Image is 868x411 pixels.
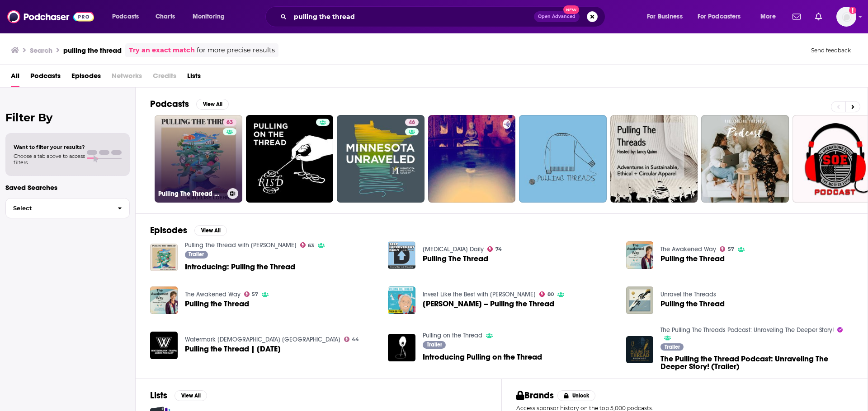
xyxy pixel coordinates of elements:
[660,326,834,334] a: The Pulling The Threads Podcast: Unraveling The Deeper Story!
[185,300,249,308] a: Pulling the Thread
[252,292,258,296] span: 57
[153,69,176,87] span: Credits
[150,98,229,110] a: PodcastsView All
[308,244,314,248] span: 63
[538,14,576,19] span: Open Advanced
[112,69,142,87] span: Networks
[194,225,227,236] button: View All
[185,263,295,271] a: Introducing: Pulling the Thread
[423,300,554,308] a: Tren Griffin – Pulling the Thread
[223,119,236,126] a: 63
[155,115,242,203] a: 63Pulling The Thread with [PERSON_NAME]
[175,390,207,401] button: View All
[112,10,139,23] span: Podcasts
[337,115,425,203] a: 46
[274,6,614,27] div: Search podcasts, credits, & more...
[300,242,315,248] a: 63
[185,241,297,249] a: Pulling The Thread with Elise Loehnen
[30,69,61,87] a: Podcasts
[836,7,856,27] button: Show profile menu
[150,286,178,314] img: Pulling the Thread
[423,245,484,253] a: Self Improvement Daily
[836,7,856,27] img: User Profile
[388,334,415,361] img: Introducing Pulling on the Thread
[185,345,281,353] a: Pulling the Thread | November 1, 2020
[626,241,654,269] img: Pulling the Thread
[352,337,359,342] span: 44
[244,291,259,297] a: 57
[665,344,680,350] span: Trailer
[427,342,442,347] span: Trailer
[423,353,542,361] a: Introducing Pulling on the Thread
[660,255,725,263] a: Pulling the Thread
[187,69,201,87] a: Lists
[423,300,554,308] span: [PERSON_NAME] – Pulling the Thread
[563,5,580,14] span: New
[150,332,178,359] img: Pulling the Thread | November 1, 2020
[660,300,725,308] a: Pulling the Thread
[720,246,734,252] a: 57
[63,46,122,55] h3: pulling the thread
[409,118,415,127] span: 46
[158,190,224,198] h3: Pulling The Thread with [PERSON_NAME]
[487,246,502,252] a: 74
[156,10,175,23] span: Charts
[626,336,654,364] img: The Pulling the Thread Podcast: Unraveling The Deeper Story! (Trailer)
[388,241,415,269] img: Pulling The Thread
[388,286,415,314] img: Tren Griffin – Pulling the Thread
[836,7,856,27] span: Logged in as gabrielle.gantz
[150,390,167,401] h2: Lists
[106,9,151,24] button: open menu
[150,225,187,236] h2: Episodes
[186,9,236,24] button: open menu
[11,69,19,87] a: All
[150,98,189,110] h2: Podcasts
[660,245,716,253] a: The Awakened Way
[5,183,130,192] p: Saved Searches
[185,336,340,343] a: Watermark Church Tampa
[189,252,204,257] span: Trailer
[150,390,207,401] a: ListsView All
[185,345,281,353] span: Pulling the Thread | [DATE]
[547,292,554,296] span: 80
[811,9,826,24] a: Show notifications dropdown
[150,9,180,24] a: Charts
[660,355,853,370] a: The Pulling the Thread Podcast: Unraveling The Deeper Story! (Trailer)
[557,390,596,401] button: Unlock
[534,11,580,22] button: Open AdvancedNew
[150,244,178,271] img: Introducing: Pulling the Thread
[495,247,502,251] span: 74
[647,10,683,23] span: For Business
[129,45,195,55] a: Try an exact match
[808,46,854,54] button: Send feedback
[423,255,488,263] a: Pulling The Thread
[30,46,52,55] h3: Search
[849,7,856,14] svg: Add a profile image
[641,9,694,24] button: open menu
[539,291,554,297] a: 80
[626,286,654,314] img: Pulling the Thread
[71,69,101,87] a: Episodes
[197,45,275,55] span: for more precise results
[7,8,94,25] img: Podchaser - Follow, Share and Rate Podcasts
[516,390,554,401] h2: Brands
[423,332,482,339] a: Pulling on the Thread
